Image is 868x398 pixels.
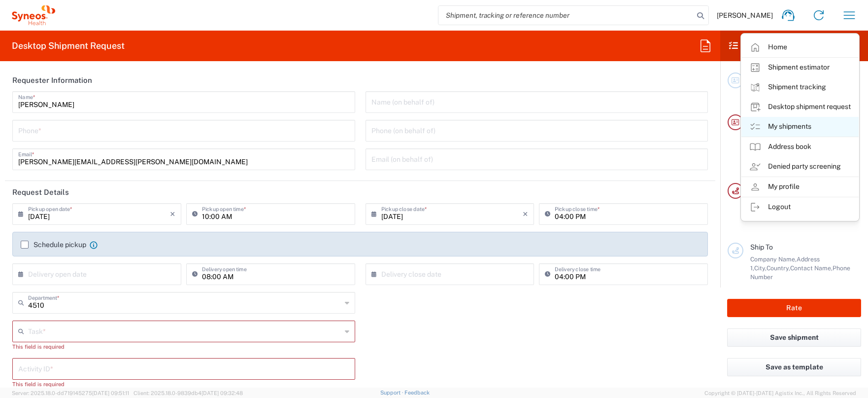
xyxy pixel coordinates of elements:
span: Company Name, [750,255,797,263]
a: Denied party screening [741,157,859,177]
div: This field is required [12,342,355,351]
label: Schedule pickup [21,241,86,249]
span: Server: 2025.18.0-dd719145275 [12,390,129,396]
a: Logout [741,197,859,217]
a: Home [741,37,859,57]
i: × [170,206,175,222]
a: Shipment estimator [741,58,859,77]
span: Client: 2025.18.0-9839db4 [134,390,243,396]
a: Support [380,390,405,396]
span: [DATE] 09:51:11 [92,390,129,396]
h2: Shipment Checklist [729,40,826,52]
div: This field is required [12,380,355,389]
a: My profile [741,177,859,197]
span: City, [754,264,767,272]
a: Feedback [404,390,430,396]
h2: Desktop Shipment Request [12,40,125,52]
input: Shipment, tracking or reference number [438,6,694,25]
span: Country, [767,264,790,272]
span: Copyright © [DATE]-[DATE] Agistix Inc., All Rights Reserved [704,389,856,398]
span: Ship To [750,243,773,251]
a: My shipments [741,117,859,137]
button: Rate [727,299,861,317]
i: × [523,206,528,222]
h2: Requester Information [12,75,92,85]
span: Contact Name, [790,264,833,272]
a: Address book [741,137,859,157]
button: Save shipment [727,328,861,347]
h2: Request Details [12,187,69,197]
span: [PERSON_NAME] [717,11,773,20]
button: Save as template [727,358,861,376]
a: Desktop shipment request [741,97,859,117]
a: Shipment tracking [741,77,859,97]
span: [DATE] 09:32:48 [201,390,243,396]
